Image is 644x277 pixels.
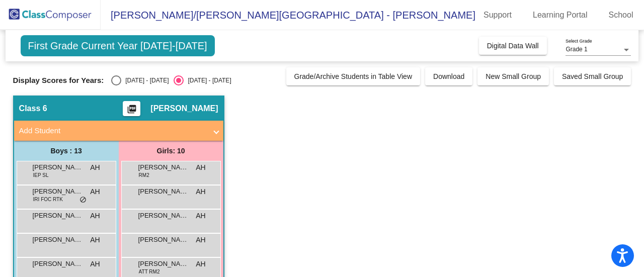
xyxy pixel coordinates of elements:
div: [DATE] - [DATE] [184,76,231,85]
span: [PERSON_NAME] [138,187,189,197]
span: [PERSON_NAME] [33,211,83,221]
span: Digital Data Wall [487,42,539,50]
a: Learning Portal [525,7,596,23]
span: New Small Group [486,72,541,80]
button: Grade/Archive Students in Table View [286,67,421,85]
span: AH [90,211,100,221]
span: Display Scores for Years: [13,76,104,85]
button: Print Students Details [123,101,140,116]
mat-icon: picture_as_pdf [126,104,138,118]
button: Download [425,67,472,85]
span: AH [196,211,205,221]
button: Digital Data Wall [479,37,547,55]
span: AH [196,259,205,269]
span: Grade/Archive Students in Table View [294,72,413,80]
span: [PERSON_NAME] [138,211,189,221]
span: [PERSON_NAME] [33,235,83,245]
span: [PERSON_NAME] Cash [138,235,189,245]
span: [PERSON_NAME] [33,187,83,197]
span: Class 6 [19,104,47,114]
span: AH [90,187,100,197]
span: AH [90,162,100,173]
span: ATT RM2 [139,268,160,275]
span: AH [90,259,100,269]
span: AH [196,187,205,197]
span: RM2 [139,171,149,179]
span: [PERSON_NAME] [33,259,83,269]
span: First Grade Current Year [DATE]-[DATE] [21,35,215,56]
div: Girls: 10 [119,141,223,161]
div: [DATE] - [DATE] [121,76,169,85]
span: [PERSON_NAME] [138,162,189,172]
span: [PERSON_NAME] [33,162,83,172]
span: Download [433,72,464,80]
span: IRI FOC RTK [33,196,63,203]
span: AH [196,235,205,245]
button: New Small Group [477,67,549,85]
span: [PERSON_NAME] [150,104,218,114]
a: School [601,7,641,23]
mat-radio-group: Select an option [111,75,231,85]
span: AH [196,162,205,173]
span: IEP SL [33,171,49,179]
span: Grade 1 [566,46,587,53]
span: [PERSON_NAME]/[PERSON_NAME][GEOGRAPHIC_DATA] - [PERSON_NAME] [101,7,475,23]
button: Saved Small Group [554,67,631,85]
span: Saved Small Group [562,72,623,80]
div: Boys : 13 [14,141,119,161]
span: do_not_disturb_alt [79,196,87,204]
span: AH [90,235,100,245]
mat-panel-title: Add Student [19,125,206,137]
mat-expansion-panel-header: Add Student [14,121,223,141]
a: Support [475,7,520,23]
span: [PERSON_NAME] [138,259,189,269]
